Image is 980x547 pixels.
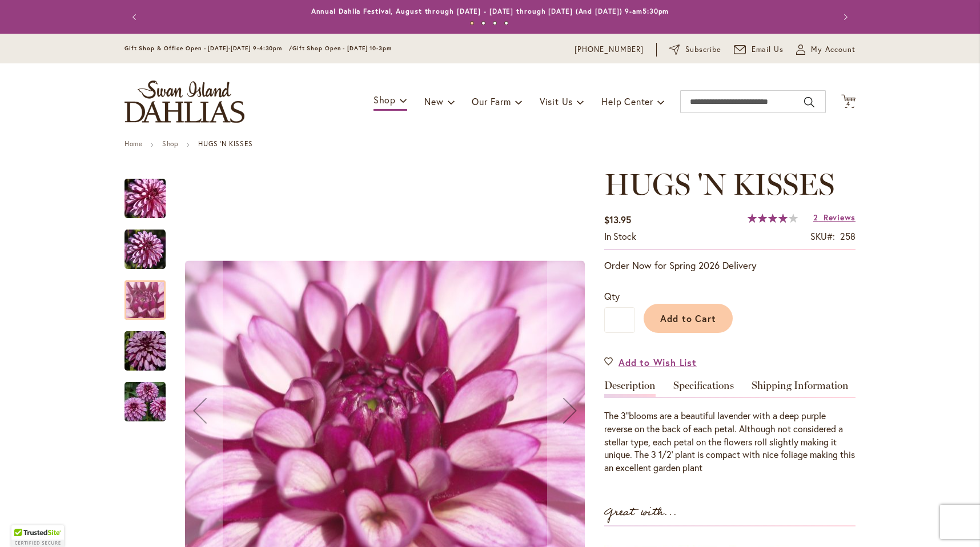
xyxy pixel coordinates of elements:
[604,259,856,272] p: Order Now for Spring 2026 Delivery
[124,269,177,320] div: HUGS 'N KISSES
[840,230,856,243] div: 258
[162,139,178,148] a: Shop
[124,81,244,123] a: store logo
[604,214,631,226] span: $13.95
[9,506,41,538] iframe: Launch Accessibility Center
[124,371,166,421] div: HUGS 'N KISSES
[833,6,856,29] button: Next
[669,44,721,55] a: Subscribe
[124,229,166,270] img: HUGS 'N KISSES
[604,503,677,522] strong: Great with...
[752,380,849,397] a: Shipping Information
[470,21,474,25] button: 1 of 4
[104,375,186,429] img: HUGS 'N KISSES
[124,167,177,218] div: HUGS 'N KISSES
[604,380,856,474] div: Detailed Product Info
[604,380,656,397] a: Description
[824,212,856,223] span: Reviews
[810,230,835,242] strong: SKU
[124,139,142,148] a: Home
[124,320,177,371] div: HUGS 'N KISSES
[673,380,734,397] a: Specifications
[575,44,644,55] a: [PHONE_NUMBER]
[796,44,856,55] button: My Account
[752,44,784,55] span: Email Us
[604,290,620,302] span: Qty
[813,212,818,223] span: 2
[124,45,292,52] span: Gift Shop & Office Open - [DATE]-[DATE] 9-4:30pm /
[493,21,497,25] button: 3 of 4
[504,21,508,25] button: 4 of 4
[734,44,784,55] a: Email Us
[685,44,721,55] span: Subscribe
[481,21,485,25] button: 2 of 4
[198,139,252,148] strong: HUGS 'N KISSES
[846,100,850,107] span: 4
[373,94,396,106] span: Shop
[124,6,147,29] button: Previous
[292,45,392,52] span: Gift Shop Open - [DATE] 10-3pm
[813,212,856,223] a: 2 Reviews
[748,214,798,223] div: 80%
[811,44,856,55] span: My Account
[604,356,697,369] a: Add to Wish List
[604,166,834,202] span: HUGS 'N KISSES
[618,356,697,369] span: Add to Wish List
[472,95,511,107] span: Our Farm
[124,218,177,269] div: HUGS 'N KISSES
[604,230,636,243] div: Availability
[841,94,856,110] button: 4
[660,312,717,324] span: Add to Cart
[604,230,636,242] span: In stock
[311,7,669,15] a: Annual Dahlia Festival, August through [DATE] - [DATE] through [DATE] (And [DATE]) 9-am5:30pm
[104,171,186,226] img: HUGS 'N KISSES
[644,304,733,333] button: Add to Cart
[604,409,856,474] div: The 3"blooms are a beautiful lavender with a deep purple reverse on the back of each petal. Altho...
[424,95,443,107] span: New
[601,95,653,107] span: Help Center
[540,95,573,107] span: Visit Us
[104,324,186,379] img: HUGS 'N KISSES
